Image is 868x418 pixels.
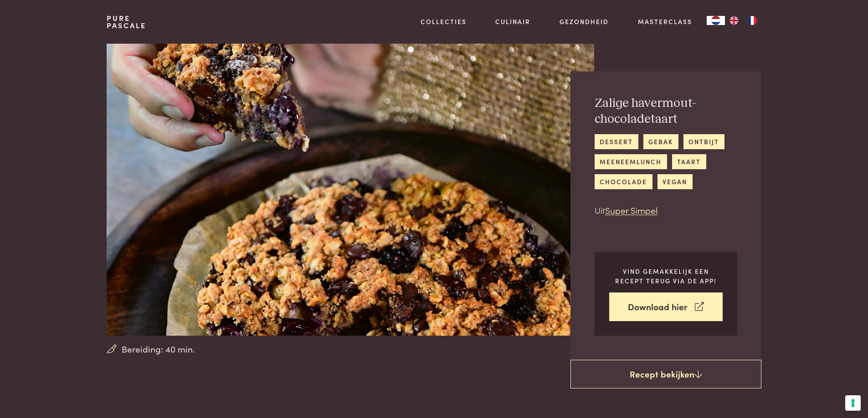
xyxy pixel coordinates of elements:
[725,16,761,25] ul: Language list
[495,17,530,26] a: Culinair
[638,17,692,26] a: Masterclass
[707,16,761,25] aside: Language selected: Nederlands
[672,154,706,169] a: taart
[595,134,638,149] a: dessert
[725,16,743,25] a: EN
[570,360,761,389] a: Recept bekijken
[595,204,737,217] p: Uit
[845,395,861,411] button: Uw voorkeuren voor toestemming voor trackingtechnologieën
[643,134,678,149] a: gebak
[657,174,693,189] a: vegan
[560,17,609,26] a: Gezondheid
[595,174,652,189] a: chocolade
[707,16,725,25] a: NL
[595,154,667,169] a: meeneemlunch
[743,16,761,25] a: FR
[595,96,737,127] h2: Zalige havermout-chocoladetaart
[609,292,723,321] a: Download hier
[609,267,723,285] p: Vind gemakkelijk een recept terug via de app!
[122,342,195,356] span: Bereiding: 40 min.
[683,134,724,149] a: ontbijt
[107,44,594,336] img: Zalige havermout-chocoladetaart
[707,16,725,25] div: Language
[421,17,467,26] a: Collecties
[605,204,657,216] a: Super Simpel
[107,15,146,29] a: PurePascale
